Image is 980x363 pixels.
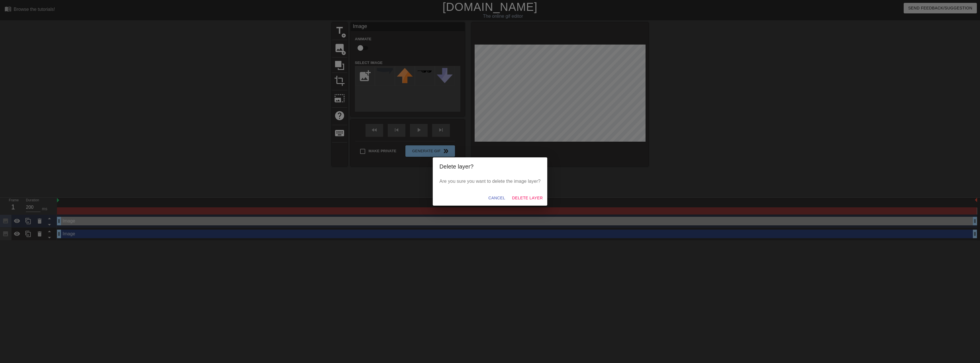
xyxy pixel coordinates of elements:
[488,194,505,202] span: Cancel
[510,193,545,203] button: Delete Layer
[440,178,541,185] p: Are you sure you want to delete the image layer?
[440,162,541,171] h2: Delete layer?
[512,194,543,202] span: Delete Layer
[486,193,507,203] button: Cancel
